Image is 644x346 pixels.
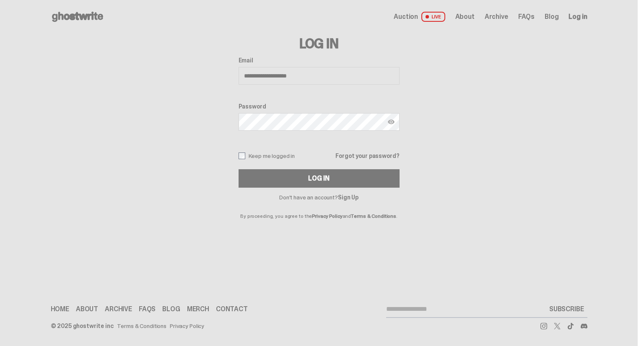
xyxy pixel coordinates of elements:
[394,12,445,22] a: Auction LIVE
[239,37,400,50] h3: Log In
[546,300,587,317] button: SUBSCRIBE
[239,103,400,110] label: Password
[76,306,98,312] a: About
[394,13,418,20] span: Auction
[105,306,132,312] a: Archive
[51,323,114,328] div: © 2025 ghostwrite inc
[216,306,248,312] a: Contact
[139,306,156,312] a: FAQs
[569,13,587,20] a: Log in
[455,13,475,20] a: About
[335,153,399,159] a: Forgot your password?
[51,306,69,312] a: Home
[312,213,342,219] a: Privacy Policy
[351,213,396,219] a: Terms & Conditions
[239,194,400,200] p: Don't have an account?
[518,13,535,20] a: FAQs
[162,306,180,312] a: Blog
[239,169,400,188] button: Log In
[545,13,558,20] a: Blog
[239,152,245,159] input: Keep me logged in
[485,13,508,20] a: Archive
[117,323,166,328] a: Terms & Conditions
[388,119,395,125] img: Show password
[421,12,445,22] span: LIVE
[308,175,329,182] div: Log In
[239,152,295,159] label: Keep me logged in
[187,306,209,312] a: Merch
[338,194,358,201] a: Sign Up
[239,57,400,64] label: Email
[239,200,400,219] p: By proceeding, you agree to the and .
[170,323,204,328] a: Privacy Policy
